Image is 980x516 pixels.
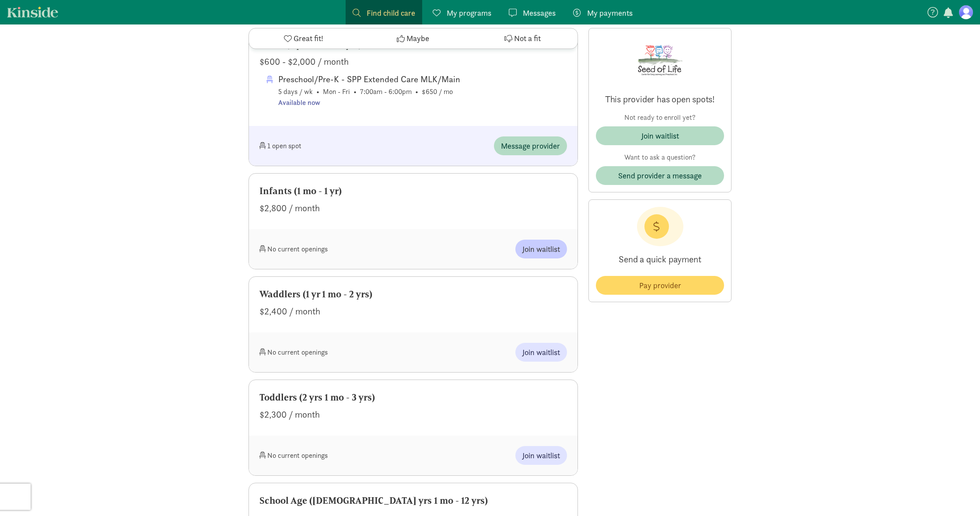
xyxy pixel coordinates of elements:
[515,240,567,258] button: Join waitlist
[7,7,58,17] a: Kinside
[259,390,567,404] div: Toddlers (2 yrs 1 mo - 3 yrs)
[259,408,567,422] div: $2,300 / month
[358,28,468,49] button: Maybe
[596,166,724,185] button: Send provider a message
[596,112,724,123] p: Not ready to enroll yet?
[641,130,679,142] div: Join waitlist
[596,246,724,272] p: Send a quick payment
[367,7,415,19] span: Find child care
[514,33,541,45] span: Not a fit
[259,240,413,258] div: No current openings
[639,279,681,291] span: Pay provider
[618,170,702,181] span: Send provider a message
[523,7,556,19] span: Messages
[596,152,724,163] p: Want to ask a question?
[259,446,413,465] div: No current openings
[596,126,724,145] button: Join waitlist
[259,201,567,215] div: $2,800 / month
[522,346,560,358] span: Join waitlist
[587,7,633,19] span: My payments
[494,136,567,155] button: Message provider
[294,33,323,45] span: Great fit!
[596,93,724,105] p: This provider has open spots!
[278,72,460,86] div: Preschool/Pre-K - SPP Extended Care MLK/Main
[259,184,567,198] div: Infants (1 mo - 1 yr)
[278,97,460,108] div: Available now
[259,136,413,155] div: 1 open spot
[278,72,460,108] span: 5 days / wk • Mon - Fri • 7:00am - 6:00pm • $650 / mo
[522,450,560,461] span: Join waitlist
[259,494,567,508] div: School Age ([DEMOGRAPHIC_DATA] yrs 1 mo - 12 yrs)
[522,243,560,255] span: Join waitlist
[406,33,429,45] span: Maybe
[259,304,567,318] div: $2,400 / month
[468,28,577,49] button: Not a fit
[259,55,567,69] div: $600 - $2,000 / month
[515,343,567,362] button: Join waitlist
[447,7,491,19] span: My programs
[501,140,560,152] span: Message provider
[259,343,413,362] div: No current openings
[259,287,567,301] div: Waddlers (1 yr 1 mo - 2 yrs)
[634,35,686,83] img: Provider logo
[249,28,358,49] button: Great fit!
[515,446,567,465] button: Join waitlist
